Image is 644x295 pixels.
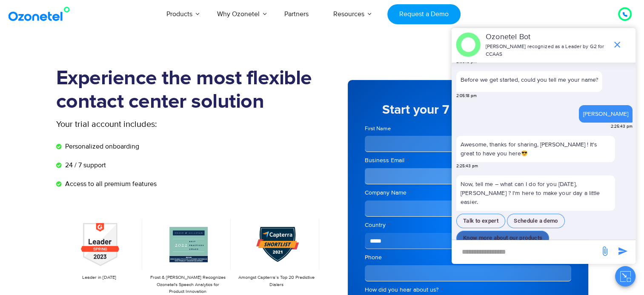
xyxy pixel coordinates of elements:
[521,150,527,156] img: 😎
[611,123,633,130] span: 2:25:43 pm
[365,103,571,116] h5: Start your 7 day free trial now
[56,118,258,131] p: Your trial account includes:
[615,266,635,286] button: Close chat
[609,36,626,53] span: end chat or minimize
[238,274,315,288] p: Amongst Capterra’s Top 20 Predictive Dialers
[461,75,598,84] p: Before we get started, could you tell me your name?
[456,244,595,260] div: new-msg-input
[456,214,505,229] button: Talk to expert
[365,125,466,133] label: First Name
[365,221,571,229] label: Country
[507,214,565,229] button: Schedule a demo
[486,43,608,58] p: [PERSON_NAME] recognized as a Leader by G2 for CCAAS
[456,175,615,211] p: Now, tell me – what can I do for you [DATE], [PERSON_NAME] ? I'm here to make your day a little e...
[63,141,139,152] span: Personalized onboarding
[583,109,628,118] div: [PERSON_NAME]
[63,160,106,170] span: 24 / 7 support
[365,286,571,294] label: How did you hear about us?
[456,231,549,246] button: Know more about our products
[365,189,571,197] label: Company Name
[365,156,571,165] label: Business Email
[365,253,571,262] label: Phone
[486,32,608,43] p: Ozonetel Bot
[596,243,613,260] span: send message
[461,140,611,158] p: Awesome, thanks for sharing, [PERSON_NAME] ! It's great to have you here
[614,243,631,260] span: send message
[456,93,477,99] span: 2:05:18 pm
[56,67,322,114] h1: Experience the most flexible contact center solution
[456,32,481,57] img: header
[456,163,478,169] span: 2:25:43 pm
[63,179,157,189] span: Access to all premium features
[387,4,460,24] a: Request a Demo
[60,274,138,281] p: Leader in [DATE]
